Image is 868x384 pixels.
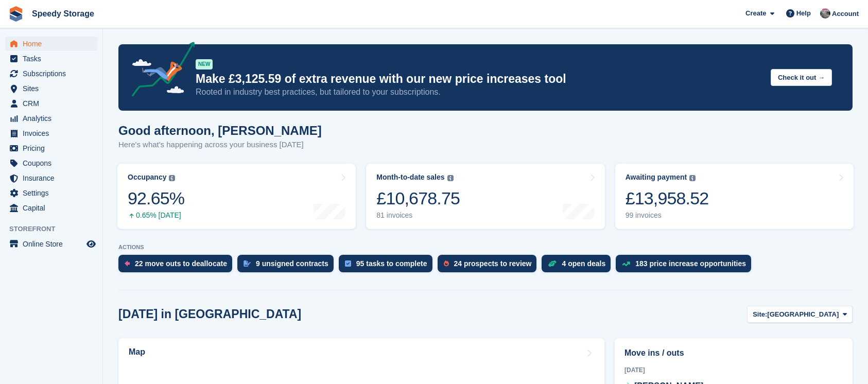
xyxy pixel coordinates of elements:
h2: Move ins / outs [624,347,843,359]
a: menu [5,51,97,66]
div: 95 tasks to complete [356,259,427,268]
a: menu [5,37,97,51]
div: £10,678.75 [376,188,460,209]
div: 24 prospects to review [454,259,532,268]
img: icon-info-grey-7440780725fd019a000dd9b08b2336e03edf1995a4989e88bcd33f0948082b44.svg [169,175,175,181]
a: menu [5,141,97,155]
a: menu [5,81,97,96]
span: Site: [753,309,767,320]
a: menu [5,156,97,170]
img: price-adjustments-announcement-icon-8257ccfd72463d97f412b2fc003d46551f7dbcb40ab6d574587a9cd5c0d94... [123,42,195,100]
span: Create [745,8,766,19]
span: Tasks [23,51,84,66]
a: 183 price increase opportunities [616,255,756,277]
h2: [DATE] in [GEOGRAPHIC_DATA] [118,307,301,321]
span: Pricing [23,141,84,155]
span: Capital [23,201,84,215]
img: task-75834270c22a3079a89374b754ae025e5fb1db73e45f91037f5363f120a921f8.svg [345,260,351,267]
a: menu [5,126,97,141]
img: icon-info-grey-7440780725fd019a000dd9b08b2336e03edf1995a4989e88bcd33f0948082b44.svg [689,175,696,181]
p: ACTIONS [118,244,853,251]
span: Home [23,37,84,51]
div: 9 unsigned contracts [256,259,328,268]
span: Account [832,9,859,19]
a: 24 prospects to review [438,255,542,277]
img: Dan Jackson [820,8,830,19]
h1: Good afternoon, [PERSON_NAME] [118,124,322,137]
a: Preview store [85,238,97,250]
span: Help [796,8,811,19]
span: Insurance [23,171,84,185]
a: Awaiting payment £13,958.52 99 invoices [615,164,854,229]
div: 92.65% [128,188,184,209]
div: 0.65% [DATE] [128,211,184,220]
a: menu [5,111,97,126]
div: 22 move outs to deallocate [135,259,227,268]
a: menu [5,201,97,215]
a: menu [5,186,97,200]
img: prospect-51fa495bee0391a8d652442698ab0144808aea92771e9ea1ae160a38d050c398.svg [444,260,449,267]
p: Rooted in industry best practices, but tailored to your subscriptions. [196,86,762,98]
h2: Map [129,347,145,357]
span: Invoices [23,126,84,141]
a: menu [5,171,97,185]
span: CRM [23,96,84,111]
a: 4 open deals [542,255,616,277]
span: Storefront [9,224,102,234]
a: 95 tasks to complete [339,255,438,277]
div: Occupancy [128,173,166,182]
div: 183 price increase opportunities [635,259,746,268]
p: Here's what's happening across your business [DATE] [118,139,322,151]
span: Online Store [23,237,84,251]
a: Speedy Storage [28,5,98,22]
span: Coupons [23,156,84,170]
img: price_increase_opportunities-93ffe204e8149a01c8c9dc8f82e8f89637d9d84a8eef4429ea346261dce0b2c0.svg [622,261,630,266]
img: deal-1b604bf984904fb50ccaf53a9ad4b4a5d6e5aea283cecdc64d6e3604feb123c2.svg [548,260,557,267]
a: menu [5,96,97,111]
p: Make £3,125.59 of extra revenue with our new price increases tool [196,72,762,86]
span: Analytics [23,111,84,126]
div: 99 invoices [626,211,709,220]
div: Month-to-date sales [376,173,444,182]
span: [GEOGRAPHIC_DATA] [767,309,839,320]
img: move_outs_to_deallocate_icon-f764333ba52eb49d3ac5e1228854f67142a1ed5810a6f6cc68b1a99e826820c5.svg [125,260,130,267]
a: Month-to-date sales £10,678.75 81 invoices [366,164,604,229]
a: menu [5,237,97,251]
a: 22 move outs to deallocate [118,255,237,277]
img: icon-info-grey-7440780725fd019a000dd9b08b2336e03edf1995a4989e88bcd33f0948082b44.svg [447,175,454,181]
span: Sites [23,81,84,96]
div: 4 open deals [562,259,605,268]
button: Check it out → [771,69,832,86]
div: NEW [196,59,213,69]
div: 81 invoices [376,211,460,220]
img: contract_signature_icon-13c848040528278c33f63329250d36e43548de30e8caae1d1a13099fd9432cc5.svg [244,260,251,267]
div: [DATE] [624,365,843,375]
a: Occupancy 92.65% 0.65% [DATE] [117,164,356,229]
div: Awaiting payment [626,173,687,182]
div: £13,958.52 [626,188,709,209]
a: menu [5,66,97,81]
a: 9 unsigned contracts [237,255,339,277]
button: Site: [GEOGRAPHIC_DATA] [747,306,853,323]
img: stora-icon-8386f47178a22dfd0bd8f6a31ec36ba5ce8667c1dd55bd0f319d3a0aa187defe.svg [8,6,24,22]
span: Settings [23,186,84,200]
span: Subscriptions [23,66,84,81]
